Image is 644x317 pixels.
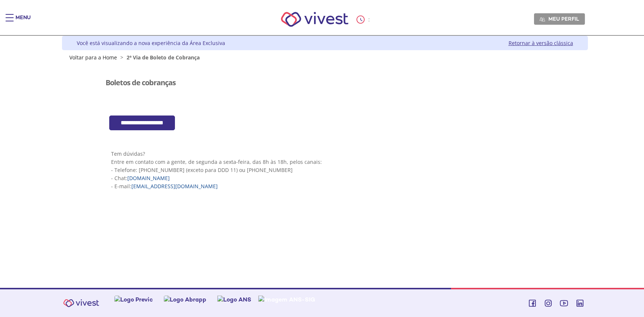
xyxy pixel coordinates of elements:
span: 2ª Via de Boleto de Cobrança [127,54,200,61]
a: Meu perfil [534,13,585,24]
div: Você está visualizando a nova experiência da Área Exclusiva [77,39,225,46]
img: Vivest [273,4,357,35]
a: Retornar à versão clássica [509,39,573,46]
section: <span lang="pt-BR" dir="ltr">Visualizador do Conteúdo da Web</span> 1 [106,138,544,201]
section: <span lang="pt-BR" dir="ltr">Cob360 - Area Restrita - Emprestimos</span> [106,116,544,131]
h3: Boletos de cobranças [106,79,176,87]
p: Tem dúvidas? Entre em contato com a gente, de segunda a sexta-feira, das 8h às 18h, pelos canais:... [111,150,538,190]
span: > [118,54,125,61]
img: Meu perfil [540,17,545,22]
a: [EMAIL_ADDRESS][DOMAIN_NAME] [131,183,218,190]
span: Meu perfil [548,15,579,22]
img: Vivest [59,295,103,311]
div: Menu [16,14,31,29]
a: [DOMAIN_NAME] [127,175,170,182]
div: : [357,15,371,24]
a: Voltar para a Home [69,54,117,61]
img: Logo ANS [217,296,251,303]
img: Imagem ANS-SIG [258,296,315,303]
div: Vivest [56,36,588,288]
img: Logo Abrapp [164,296,206,303]
section: <span lang="pt-BR" dir="ltr">Visualizador do Conteúdo da Web</span> [106,68,544,108]
img: Logo Previc [114,296,153,303]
